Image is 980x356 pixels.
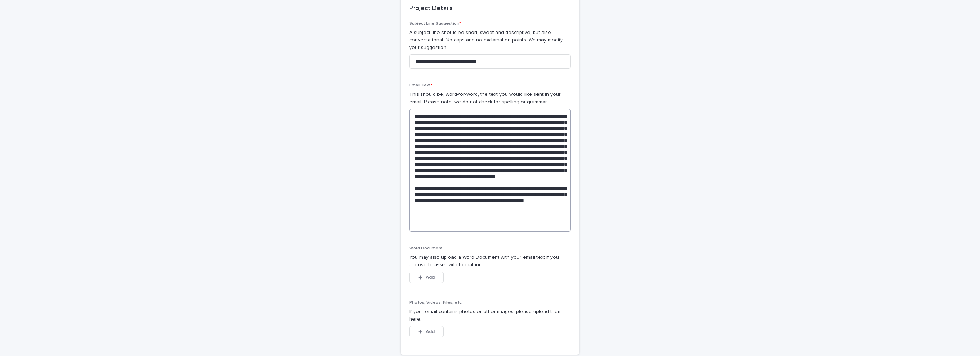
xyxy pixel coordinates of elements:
[409,83,432,88] span: Email Text
[409,254,571,269] p: You may also upload a Word Document with your email text if you choose to assist with formatting.
[409,272,444,283] button: Add
[409,29,571,51] p: A subject line should be short, sweet and descriptive, but also conversational. No caps and no ex...
[409,5,453,13] h2: Project Details
[426,275,435,280] span: Add
[409,308,571,323] p: If your email contains photos or other images, please upload them here.
[409,21,461,26] span: Subject Line Suggestion
[409,326,444,337] button: Add
[409,246,443,251] span: Word Document
[409,91,571,106] p: This should be, word-for-word, the text you would like sent in your email. Please note, we do not...
[409,301,462,305] span: Photos, Videos, Files, etc.
[426,329,435,334] span: Add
